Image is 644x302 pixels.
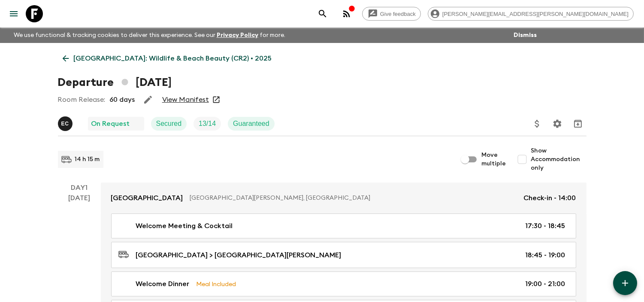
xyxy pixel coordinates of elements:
[569,115,587,132] button: Archive (Completed, Cancelled or Unsynced Departures only)
[531,146,587,172] span: Show Accommodation only
[111,242,576,268] a: [GEOGRAPHIC_DATA] > [GEOGRAPHIC_DATA][PERSON_NAME]18:45 - 19:00
[190,194,517,202] p: [GEOGRAPHIC_DATA][PERSON_NAME], [GEOGRAPHIC_DATA]
[428,7,634,21] div: [PERSON_NAME][EMAIL_ADDRESS][PERSON_NAME][DOMAIN_NAME]
[110,95,135,105] p: 60 days
[526,221,565,231] p: 17:30 - 18:45
[362,7,421,21] a: Give feedback
[217,32,258,38] a: Privacy Policy
[199,119,216,129] p: 13 / 14
[151,117,187,131] div: Secured
[58,116,74,131] button: EC
[529,115,546,132] button: Update Price, Early Bird Discount and Costs
[375,11,420,17] span: Give feedback
[58,119,74,126] span: Eduardo Caravaca
[524,193,576,203] p: Check-in - 14:00
[136,250,342,260] p: [GEOGRAPHIC_DATA] > [GEOGRAPHIC_DATA][PERSON_NAME]
[526,250,565,260] p: 18:45 - 19:00
[314,5,331,22] button: search adventures
[58,74,172,91] h1: Departure [DATE]
[61,120,69,127] p: E C
[162,95,209,104] a: View Manifest
[111,214,576,238] a: Welcome Meeting & Cocktail17:30 - 18:45
[91,119,130,129] p: On Request
[58,50,277,67] a: [GEOGRAPHIC_DATA]: Wildlife & Beach Beauty (CR2) • 2025
[5,5,22,22] button: menu
[156,119,182,129] p: Secured
[136,279,190,289] p: Welcome Dinner
[58,95,106,105] p: Room Release:
[111,193,183,203] p: [GEOGRAPHIC_DATA]
[233,119,269,129] p: Guaranteed
[549,115,566,132] button: Settings
[111,271,576,296] a: Welcome DinnerMeal Included19:00 - 21:00
[58,183,101,193] p: Day 1
[194,117,221,131] div: Trip Fill
[482,151,507,168] span: Move multiple
[136,221,233,231] p: Welcome Meeting & Cocktail
[10,27,289,43] p: We use functional & tracking cookies to deliver this experience. See our for more.
[526,279,565,289] p: 19:00 - 21:00
[101,183,587,214] a: [GEOGRAPHIC_DATA][GEOGRAPHIC_DATA][PERSON_NAME], [GEOGRAPHIC_DATA]Check-in - 14:00
[197,279,236,289] p: Meal Included
[511,29,539,41] button: Dismiss
[438,11,633,17] span: [PERSON_NAME][EMAIL_ADDRESS][PERSON_NAME][DOMAIN_NAME]
[75,155,100,164] p: 14 h 15 m
[74,53,272,64] p: [GEOGRAPHIC_DATA]: Wildlife & Beach Beauty (CR2) • 2025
